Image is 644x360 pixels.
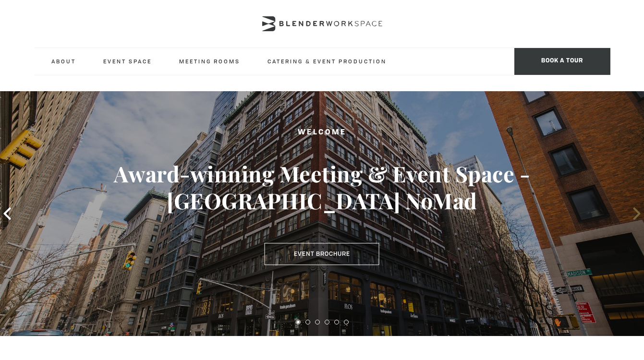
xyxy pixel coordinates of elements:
[171,48,248,74] a: Meeting Rooms
[260,48,394,74] a: Catering & Event Production
[32,160,612,214] h3: Award-winning Meeting & Event Space - [GEOGRAPHIC_DATA] NoMad
[96,48,159,74] a: Event Space
[514,48,610,75] span: Book a tour
[32,127,612,139] h2: Welcome
[265,243,379,265] a: Event Brochure
[471,237,644,360] iframe: Chat Widget
[44,48,84,74] a: About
